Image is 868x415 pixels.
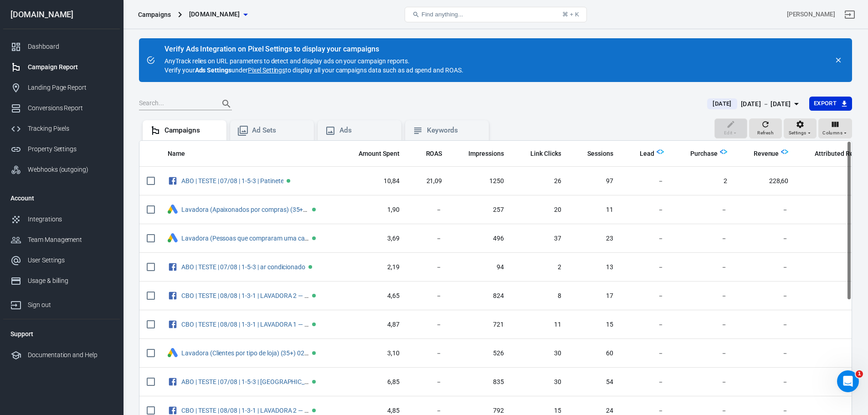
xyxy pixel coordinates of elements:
span: 2 [519,263,561,272]
img: Logo [720,148,727,155]
span: － [803,349,867,358]
button: Refresh [749,118,782,138]
span: Name [168,149,197,159]
span: － [742,205,789,215]
a: Sign out [839,4,861,26]
div: Usage & billing [28,276,113,286]
span: 94 [457,263,504,272]
span: － [803,292,867,301]
span: － [678,292,727,301]
a: ABO | TESTE | 07/08 | 1-5-3 | ar condicionado [181,263,305,271]
span: － [678,263,727,272]
span: Active [312,236,316,240]
span: The number of clicks on links within the ad that led to advertiser-specified destinations [530,148,561,159]
div: Tracking Pixels [28,124,113,133]
span: Active [312,380,316,384]
span: The total conversions attributed according to your ad network (Facebook, Google, etc.) [803,148,867,159]
a: Dashboard [3,36,120,57]
span: Sessions [575,149,613,159]
button: Find anything...⌘ + K [405,7,587,22]
span: casatech-es.com [189,9,240,20]
a: Webhooks (outgoing) [3,159,120,180]
svg: Facebook Ads [168,319,178,330]
span: 3,10 [347,349,400,358]
span: 4,87 [347,320,400,329]
span: 721 [457,320,504,329]
a: Integrations [3,209,120,230]
div: Google Ads [168,205,178,215]
a: Lavadora (Clientes por tipo de loja) (35+) 02/08 [181,349,314,357]
div: Landing Page Report [28,83,113,92]
span: 1,90 [347,205,400,215]
div: Integrations [28,215,113,224]
span: 2,19 [347,263,400,272]
a: Lavadora (Pessoas que compraram uma casa recentemente) (35+) 02/08 #2 [181,235,398,242]
div: Campaign Report [28,62,113,72]
span: ABO | TESTE | 07/08 | 1-5-3 | ar condicionado [181,264,307,270]
span: 8 [519,292,561,301]
span: Active [312,409,316,412]
span: － [628,378,664,387]
div: Google Ads [168,348,178,359]
span: 11 [575,205,613,215]
button: Search [216,93,237,115]
span: Active [312,323,316,326]
span: 6,85 [347,378,400,387]
button: [DATE][DATE] － [DATE] [700,97,809,112]
span: － [628,177,664,186]
span: － [414,378,442,387]
span: 2 [678,177,727,186]
svg: Facebook Ads [168,175,178,186]
div: User Settings [28,256,113,265]
span: Lavadora (Apaixonados por compras) (35+) 02/08 #3 [181,206,310,213]
span: Attributed Results [815,149,867,159]
span: Link Clicks [530,149,561,159]
span: Amount Spent [359,149,400,159]
span: 3,69 [347,234,400,243]
strong: Ads Settings [195,67,232,74]
div: ⌘ + K [562,11,579,18]
span: Impressions [468,149,504,159]
span: 526 [457,349,504,358]
span: [DATE] [709,99,735,108]
span: － [628,263,664,272]
span: Settings [789,129,806,137]
span: Sessions [587,149,613,159]
a: Property Settings [3,139,120,159]
span: Active [287,179,290,183]
span: － [678,349,727,358]
span: 824 [457,292,504,301]
span: Lead [640,149,654,159]
span: － [742,378,789,387]
button: [DOMAIN_NAME] [185,6,251,23]
span: Active [308,265,312,269]
span: The estimated total amount of money you've spent on your campaign, ad set or ad during its schedule. [347,148,400,159]
span: 97 [575,177,613,186]
span: 30 [519,349,561,358]
span: The number of times your ads were on screen. [468,148,504,159]
span: 257 [457,205,504,215]
div: Webhooks (outgoing) [28,165,113,174]
div: Ad Sets [252,126,307,135]
li: Support [3,323,120,345]
div: Dashboard [28,42,113,51]
a: Lavadora (Apaixonados por compras) (35+) 02/08 #3 [181,206,333,213]
span: － [414,205,442,215]
div: Google Ads [168,233,178,244]
div: [DATE] － [DATE] [741,98,791,110]
span: The total return on ad spend [426,148,442,159]
span: Active [312,208,316,211]
span: Name [168,149,185,159]
iframe: Intercom live chat [837,370,859,392]
div: AnyTrack relies on URL parameters to detect and display ads on your campaign reports. Verify your... [164,46,463,75]
span: 1250 [457,177,504,186]
span: － [803,263,867,272]
svg: Facebook Ads [168,261,178,272]
span: － [628,349,664,358]
span: － [678,378,727,387]
div: [DOMAIN_NAME] [3,10,120,19]
div: Verify Ads Integration on Pixel Settings to display your campaigns [164,45,463,54]
span: － [628,234,664,243]
div: Campaigns [164,126,219,135]
span: － [803,205,867,215]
